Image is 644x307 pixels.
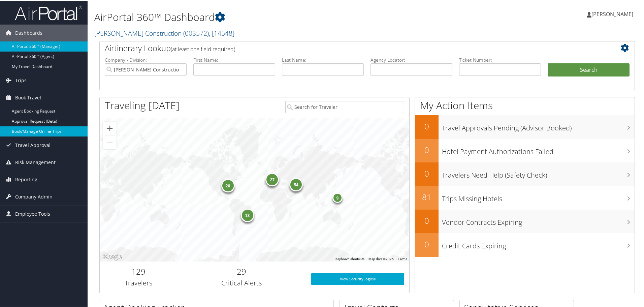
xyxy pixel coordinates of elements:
img: airportal-logo.png [15,4,82,20]
h3: Hotel Payment Authorizations Failed [442,143,635,156]
button: Zoom in [103,121,117,134]
div: 54 [289,177,303,190]
span: Employee Tools [15,205,50,222]
h3: Critical Alerts [182,278,301,287]
button: Search [548,63,630,76]
label: Ticket Number: [459,56,541,63]
h1: My Action Items [415,98,635,112]
span: , [ 14548 ] [209,28,234,37]
button: Zoom out [103,135,117,148]
h2: 81 [415,191,439,202]
a: 0Travel Approvals Pending (Advisor Booked) [415,115,635,138]
a: [PERSON_NAME] [587,3,640,24]
h3: Trips Missing Hotels [442,190,635,203]
div: 27 [265,172,279,186]
label: Company - Division: [105,56,187,63]
div: 26 [221,178,234,192]
span: Reporting [15,171,37,187]
a: 0Vendor Contracts Expiring [415,209,635,233]
div: 9 [332,192,343,202]
a: Open this area in Google Maps (opens a new window) [101,252,124,261]
h2: 0 [415,238,439,249]
h3: Travelers Need Help (Safety Check) [442,166,635,179]
label: Last Name: [282,56,364,63]
a: 0Credit Cards Expiring [415,233,635,256]
span: Map data ©2025 [368,256,394,260]
h3: Travel Approvals Pending (Advisor Booked) [442,119,635,132]
span: Trips [15,71,27,88]
a: 81Trips Missing Hotels [415,185,635,209]
span: [PERSON_NAME] [591,10,633,17]
a: Terms (opens in new tab) [398,256,407,260]
h2: 0 [415,214,439,226]
a: 0Travelers Need Help (Safety Check) [415,162,635,185]
span: (at least one field required) [171,45,235,52]
a: View SecurityLogic® [311,272,404,284]
h3: Vendor Contracts Expiring [442,214,635,226]
label: First Name: [193,56,275,63]
h3: Credit Cards Expiring [442,237,635,250]
span: Dashboards [15,24,42,41]
span: Book Travel [15,89,41,105]
a: [PERSON_NAME] Construction [94,28,234,37]
button: Keyboard shortcuts [335,256,364,261]
h2: 0 [415,167,439,179]
span: ( 003572 ) [183,28,209,37]
a: 0Hotel Payment Authorizations Failed [415,138,635,162]
h1: AirPortal 360™ Dashboard [94,9,458,24]
label: Agency Locator: [371,56,452,63]
h2: 0 [415,120,439,131]
div: 13 [240,208,254,221]
h2: 29 [182,265,301,277]
h2: 0 [415,144,439,155]
h1: Traveling [DATE] [105,98,180,112]
input: Search for Traveler [285,100,404,113]
span: Risk Management [15,153,56,170]
h2: Airtinerary Lookup [105,42,585,53]
span: Company Admin [15,188,53,205]
span: Travel Approval [15,136,51,153]
h3: Travelers [105,278,172,287]
img: Google [101,252,124,261]
h2: 129 [105,265,172,277]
